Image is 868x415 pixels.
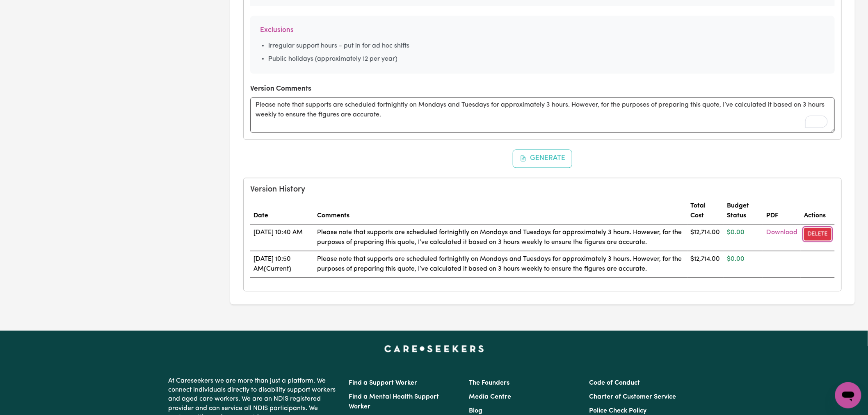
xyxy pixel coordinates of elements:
h5: Version History [250,185,835,195]
a: Blog [469,408,482,415]
th: Comments [314,198,688,225]
a: The Founders [469,380,509,387]
h6: Exclusions [260,26,825,34]
span: $0.00 [727,256,745,263]
td: [DATE] 10:50 AM (Current) [250,251,314,278]
a: Find a Mental Health Support Worker [349,394,439,410]
iframe: Button to launch messaging window [835,382,861,408]
button: Delete [804,228,831,241]
a: Media Centre [469,394,511,401]
th: Budget Status [724,198,763,225]
a: Charter of Customer Service [589,394,676,401]
a: Careseekers home page [384,346,484,352]
textarea: To enrich screen reader interactions, please activate Accessibility in Grammarly extension settings [250,98,835,133]
td: $12,714.00 [688,251,724,278]
td: [DATE] 10:40 AM [250,224,314,251]
th: Date [250,198,314,225]
a: Police Check Policy [589,408,647,415]
span: $0.00 [727,230,745,236]
th: Actions [801,198,835,225]
a: Download [766,230,797,236]
a: Code of Conduct [589,380,640,387]
li: Irregular support hours - put in for ad hoc shifts [268,41,825,51]
td: Please note that supports are scheduled fortnightly on Mondays and Tuesdays for approximately 3 h... [314,224,688,251]
button: Generate [513,150,573,168]
a: Find a Support Worker [349,380,417,387]
td: $12,714.00 [688,224,724,251]
label: Version Comments [250,84,311,94]
th: PDF [763,198,801,225]
th: Total Cost [688,198,724,225]
td: Please note that supports are scheduled fortnightly on Mondays and Tuesdays for approximately 3 h... [314,251,688,278]
li: Public holidays (approximately 12 per year) [268,54,825,64]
